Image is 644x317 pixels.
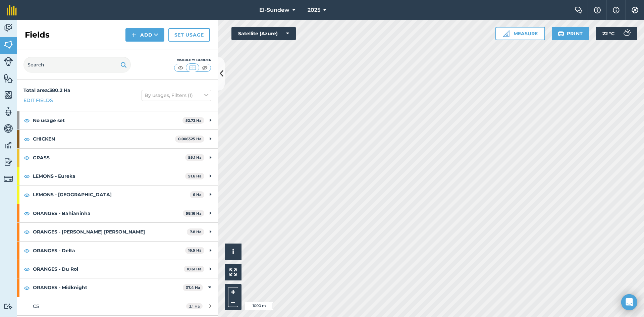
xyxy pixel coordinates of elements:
[24,228,30,236] img: svg+xml;base64,PHN2ZyB4bWxucz0iaHR0cDovL3d3dy53My5vcmcvMjAwMC9zdmciIHdpZHRoPSIxOCIgaGVpZ2h0PSIyNC...
[17,186,218,204] div: LEMONS - [GEOGRAPHIC_DATA]6 Ha
[17,167,218,185] div: LEMONS - Eureka51.6 Ha
[33,204,183,222] strong: ORANGES - Bahianinha
[23,87,70,93] strong: Total area : 380.2 Ha
[142,90,211,101] button: By usages, Filters (1)
[620,27,633,40] img: svg+xml;base64,PD94bWwgdmVyc2lvbj0iMS4wIiBlbmNvZGluZz0idXRmLTgiPz4KPCEtLSBHZW5lcmF0b3I6IEFkb2JlIE...
[4,157,13,167] img: svg+xml;base64,PD94bWwgdmVyc2lvbj0iMS4wIiBlbmNvZGluZz0idXRmLTgiPz4KPCEtLSBHZW5lcmF0b3I6IEFkb2JlIE...
[33,260,184,278] strong: ORANGES - Du Roi
[17,260,218,278] div: ORANGES - Du Roi10.61 Ha
[558,30,564,38] img: svg+xml;base64,PHN2ZyB4bWxucz0iaHR0cDovL3d3dy53My5vcmcvMjAwMC9zdmciIHdpZHRoPSIxOSIgaGVpZ2h0PSIyNC...
[186,303,203,309] span: 3.1 Ha
[120,61,127,69] img: svg+xml;base64,PHN2ZyB4bWxucz0iaHR0cDovL3d3dy53My5vcmcvMjAwMC9zdmciIHdpZHRoPSIxOSIgaGVpZ2h0PSIyNC...
[4,90,13,100] img: svg+xml;base64,PHN2ZyB4bWxucz0iaHR0cDovL3d3dy53My5vcmcvMjAwMC9zdmciIHdpZHRoPSI1NiIgaGVpZ2h0PSI2MC...
[4,123,13,134] img: svg+xml;base64,PD94bWwgdmVyc2lvbj0iMS4wIiBlbmNvZGluZz0idXRmLTgiPz4KPCEtLSBHZW5lcmF0b3I6IEFkb2JlIE...
[593,7,601,13] img: A question mark icon
[33,130,175,148] strong: CHICKEN
[33,278,183,297] strong: ORANGES - Midknight
[24,247,30,255] img: svg+xml;base64,PHN2ZyB4bWxucz0iaHR0cDovL3d3dy53My5vcmcvMjAwMC9zdmciIHdpZHRoPSIxOCIgaGVpZ2h0PSIyNC...
[4,107,13,117] img: svg+xml;base64,PD94bWwgdmVyc2lvbj0iMS4wIiBlbmNvZGluZz0idXRmLTgiPz4KPCEtLSBHZW5lcmF0b3I6IEFkb2JlIE...
[4,73,13,83] img: svg+xml;base64,PHN2ZyB4bWxucz0iaHR0cDovL3d3dy53My5vcmcvMjAwMC9zdmciIHdpZHRoPSI1NiIgaGVpZ2h0PSI2MC...
[17,204,218,222] div: ORANGES - Bahianinha58.16 Ha
[613,6,620,14] img: svg+xml;base64,PHN2ZyB4bWxucz0iaHR0cDovL3d3dy53My5vcmcvMjAwMC9zdmciIHdpZHRoPSIxNyIgaGVpZ2h0PSIxNy...
[4,40,13,50] img: svg+xml;base64,PHN2ZyB4bWxucz0iaHR0cDovL3d3dy53My5vcmcvMjAwMC9zdmciIHdpZHRoPSI1NiIgaGVpZ2h0PSI2MC...
[189,64,197,71] img: svg+xml;base64,PHN2ZyB4bWxucz0iaHR0cDovL3d3dy53My5vcmcvMjAwMC9zdmciIHdpZHRoPSI1MCIgaGVpZ2h0PSI0MC...
[4,140,13,150] img: svg+xml;base64,PD94bWwgdmVyc2lvbj0iMS4wIiBlbmNvZGluZz0idXRmLTgiPz4KPCEtLSBHZW5lcmF0b3I6IEFkb2JlIE...
[495,27,545,40] button: Measure
[308,6,320,14] span: 2025
[17,278,218,297] div: ORANGES - Midknight37.4 Ha
[24,209,30,217] img: svg+xml;base64,PHN2ZyB4bWxucz0iaHR0cDovL3d3dy53My5vcmcvMjAwMC9zdmciIHdpZHRoPSIxOCIgaGVpZ2h0PSIyNC...
[174,57,211,63] div: Visibility: Border
[24,154,30,162] img: svg+xml;base64,PHN2ZyB4bWxucz0iaHR0cDovL3d3dy53My5vcmcvMjAwMC9zdmciIHdpZHRoPSIxOCIgaGVpZ2h0PSIyNC...
[24,284,30,292] img: svg+xml;base64,PHN2ZyB4bWxucz0iaHR0cDovL3d3dy53My5vcmcvMjAwMC9zdmciIHdpZHRoPSIxOCIgaGVpZ2h0PSIyNC...
[4,303,13,310] img: svg+xml;base64,PD94bWwgdmVyc2lvbj0iMS4wIiBlbmNvZGluZz0idXRmLTgiPz4KPCEtLSBHZW5lcmF0b3I6IEFkb2JlIE...
[229,268,237,276] img: Four arrows, one pointing top left, one top right, one bottom right and the last bottom left
[188,248,202,253] strong: 16.5 Ha
[33,223,187,241] strong: ORANGES - [PERSON_NAME] [PERSON_NAME]
[621,294,637,310] div: Open Intercom Messenger
[187,267,202,271] strong: 10.61 Ha
[24,265,30,273] img: svg+xml;base64,PHN2ZyB4bWxucz0iaHR0cDovL3d3dy53My5vcmcvMjAwMC9zdmciIHdpZHRoPSIxOCIgaGVpZ2h0PSIyNC...
[4,23,13,33] img: svg+xml;base64,PD94bWwgdmVyc2lvbj0iMS4wIiBlbmNvZGluZz0idXRmLTgiPz4KPCEtLSBHZW5lcmF0b3I6IEFkb2JlIE...
[201,64,209,71] img: svg+xml;base64,PHN2ZyB4bWxucz0iaHR0cDovL3d3dy53My5vcmcvMjAwMC9zdmciIHdpZHRoPSI1MCIgaGVpZ2h0PSI0MC...
[4,57,13,66] img: svg+xml;base64,PD94bWwgdmVyc2lvbj0iMS4wIiBlbmNvZGluZz0idXRmLTgiPz4KPCEtLSBHZW5lcmF0b3I6IEFkb2JlIE...
[33,242,185,260] strong: ORANGES - Delta
[185,118,202,123] strong: 52.72 Ha
[232,248,234,256] span: i
[33,111,182,129] strong: No usage set
[33,167,185,185] strong: LEMONS - Eureka
[17,242,218,260] div: ORANGES - Delta16.5 Ha
[228,287,238,297] button: +
[33,149,185,167] strong: GRASS
[188,174,202,178] strong: 51.6 Ha
[24,116,30,124] img: svg+xml;base64,PHN2ZyB4bWxucz0iaHR0cDovL3d3dy53My5vcmcvMjAwMC9zdmciIHdpZHRoPSIxOCIgaGVpZ2h0PSIyNC...
[552,27,589,40] button: Print
[24,135,30,143] img: svg+xml;base64,PHN2ZyB4bWxucz0iaHR0cDovL3d3dy53My5vcmcvMjAwMC9zdmciIHdpZHRoPSIxOCIgaGVpZ2h0PSIyNC...
[186,285,200,290] strong: 37.4 Ha
[225,244,241,260] button: i
[17,297,218,315] a: C53.1 Ha
[125,28,164,42] button: Add
[231,27,296,40] button: Satellite (Azure)
[7,5,17,15] img: fieldmargin Logo
[23,57,131,73] input: Search
[186,211,202,216] strong: 58.16 Ha
[188,155,202,160] strong: 55.1 Ha
[190,229,202,234] strong: 7.8 Ha
[596,27,637,40] button: 22 °C
[503,30,509,37] img: Ruler icon
[575,7,583,13] img: Two speech bubbles overlapping with the left bubble in the forefront
[176,64,185,71] img: svg+xml;base64,PHN2ZyB4bWxucz0iaHR0cDovL3d3dy53My5vcmcvMjAwMC9zdmciIHdpZHRoPSI1MCIgaGVpZ2h0PSI0MC...
[23,97,53,104] a: Edit fields
[602,27,614,40] span: 22 ° C
[17,111,218,129] div: No usage set52.72 Ha
[25,30,50,40] h2: Fields
[168,28,210,42] a: Set usage
[24,191,30,199] img: svg+xml;base64,PHN2ZyB4bWxucz0iaHR0cDovL3d3dy53My5vcmcvMjAwMC9zdmciIHdpZHRoPSIxOCIgaGVpZ2h0PSIyNC...
[631,7,639,13] img: A cog icon
[131,31,136,39] img: svg+xml;base64,PHN2ZyB4bWxucz0iaHR0cDovL3d3dy53My5vcmcvMjAwMC9zdmciIHdpZHRoPSIxNCIgaGVpZ2h0PSIyNC...
[17,130,218,148] div: CHICKEN0.006325 Ha
[17,223,218,241] div: ORANGES - [PERSON_NAME] [PERSON_NAME]7.8 Ha
[228,297,238,307] button: –
[259,6,289,14] span: El-Sundew
[178,137,202,141] strong: 0.006325 Ha
[4,174,13,183] img: svg+xml;base64,PD94bWwgdmVyc2lvbj0iMS4wIiBlbmNvZGluZz0idXRmLTgiPz4KPCEtLSBHZW5lcmF0b3I6IEFkb2JlIE...
[24,172,30,180] img: svg+xml;base64,PHN2ZyB4bWxucz0iaHR0cDovL3d3dy53My5vcmcvMjAwMC9zdmciIHdpZHRoPSIxOCIgaGVpZ2h0PSIyNC...
[33,303,39,309] span: C5
[33,186,190,204] strong: LEMONS - [GEOGRAPHIC_DATA]
[193,192,202,197] strong: 6 Ha
[17,149,218,167] div: GRASS55.1 Ha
